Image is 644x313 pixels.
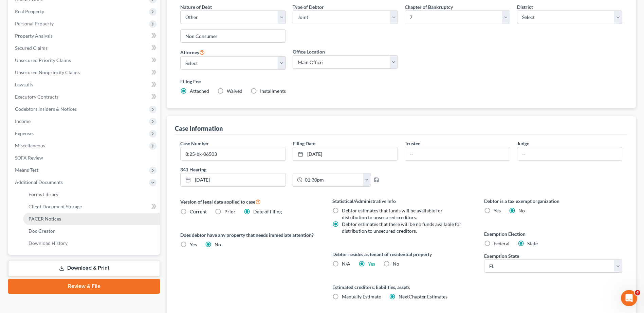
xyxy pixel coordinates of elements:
[332,251,471,258] label: Debtor resides as tenant of residential property
[15,130,34,136] span: Expenses
[621,290,637,306] iframe: Intercom live chat
[181,173,285,186] a: [DATE]
[15,8,44,14] span: Real Property
[15,155,43,161] span: SOFA Review
[494,208,501,213] span: Yes
[15,21,54,26] span: Personal Property
[517,140,529,147] label: Judge
[180,231,318,238] label: Does debtor have any property that needs immediate attention?
[181,30,285,43] input: Enter other nature...
[10,54,160,66] a: Unsecured Priority Claims
[405,3,453,11] label: Chapter of Bankruptcy
[260,88,286,94] span: Installments
[23,213,160,225] a: PACER Notices
[368,261,375,267] a: Yes
[405,147,510,160] input: --
[177,166,401,173] label: 341 Hearing
[293,140,315,147] label: Filing Date
[10,66,160,79] a: Unsecured Nonpriority Claims
[29,191,58,197] span: Forms Library
[29,216,61,222] span: PACER Notices
[15,57,71,63] span: Unsecured Priority Claims
[342,294,381,299] span: Manually Estimate
[15,143,45,148] span: Miscellaneous
[15,179,63,185] span: Additional Documents
[10,152,160,164] a: SOFA Review
[180,197,318,206] label: Version of legal data applied to case
[484,252,519,259] label: Exemption State
[23,201,160,213] a: Client Document Storage
[10,79,160,91] a: Lawsuits
[342,261,350,267] span: N/A
[518,208,525,213] span: No
[332,197,471,205] label: Statistical/Administrative Info
[393,261,399,267] span: No
[494,241,510,246] span: Federal
[484,197,622,205] label: Debtor is a tax exempt organization
[180,48,205,56] label: Attorney
[405,140,420,147] label: Trustee
[293,3,324,11] label: Type of Debtor
[342,221,461,234] span: Debtor estimates that there will be no funds available for distribution to unsecured creditors.
[15,45,48,51] span: Secured Claims
[224,209,236,214] span: Prior
[23,237,160,249] a: Download History
[399,294,447,299] span: NextChapter Estimates
[227,88,242,94] span: Waived
[10,42,160,54] a: Secured Claims
[342,208,443,220] span: Debtor estimates that funds will be available for distribution to unsecured creditors.
[29,228,55,234] span: Doc Creator
[15,167,38,173] span: Means Test
[302,173,363,186] input: -- : --
[8,260,160,276] a: Download & Print
[29,240,68,246] span: Download History
[10,30,160,42] a: Property Analysis
[180,3,212,11] label: Nature of Debt
[517,3,533,11] label: District
[190,209,207,214] span: Current
[15,69,80,75] span: Unsecured Nonpriority Claims
[517,147,622,160] input: --
[10,91,160,103] a: Executory Contracts
[253,209,282,214] span: Date of Filing
[181,147,285,160] input: Enter case number...
[15,82,33,87] span: Lawsuits
[29,204,82,209] span: Client Document Storage
[180,140,209,147] label: Case Number
[8,279,160,294] a: Review & File
[215,242,221,247] span: No
[15,33,53,39] span: Property Analysis
[332,284,471,291] label: Estimated creditors, liabilities, assets
[15,118,31,124] span: Income
[23,225,160,237] a: Doc Creator
[190,242,197,247] span: Yes
[15,106,77,112] span: Codebtors Insiders & Notices
[190,88,209,94] span: Attached
[635,290,640,295] span: 4
[175,124,223,132] div: Case Information
[15,94,58,100] span: Executory Contracts
[23,188,160,201] a: Forms Library
[180,78,622,85] label: Filing Fee
[293,48,325,55] label: Office Location
[293,147,398,160] a: [DATE]
[527,241,538,246] span: State
[484,230,622,237] label: Exemption Election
